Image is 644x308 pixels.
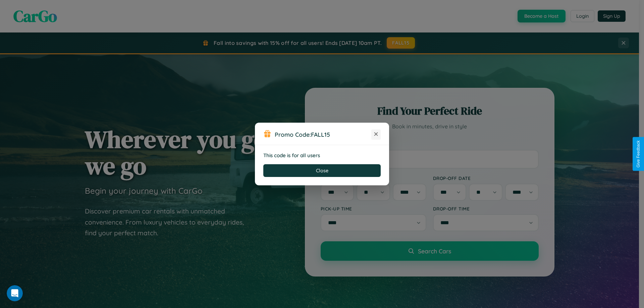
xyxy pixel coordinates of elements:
div: Give Feedback [636,140,641,168]
h3: Promo Code: [275,131,371,138]
button: Close [263,164,381,177]
b: FALL15 [311,131,330,138]
strong: This code is for all users [263,152,320,159]
iframe: Intercom live chat [7,285,23,301]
